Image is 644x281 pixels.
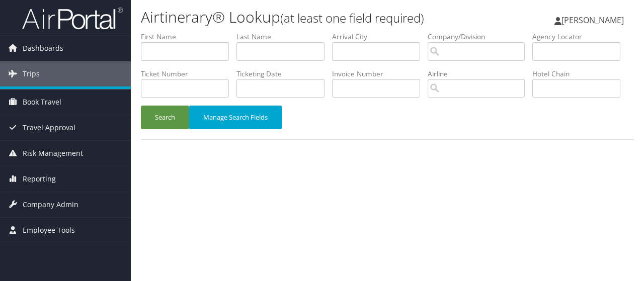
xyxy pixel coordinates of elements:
label: Company/Division [428,32,532,42]
h1: Airtinerary® Lookup [141,7,469,28]
span: Dashboards [23,36,63,61]
span: Employee Tools [23,218,75,243]
span: [PERSON_NAME] [561,15,624,26]
img: airportal-logo.png [22,7,123,30]
label: Ticket Number [141,69,236,79]
a: [PERSON_NAME] [554,5,634,35]
label: Invoice Number [332,69,428,79]
label: Arrival City [332,32,428,42]
span: Reporting [23,166,56,192]
span: Book Travel [23,89,61,115]
label: Last Name [236,32,332,42]
label: Hotel Chain [532,69,628,79]
span: Company Admin [23,192,78,217]
label: Airline [428,69,532,79]
label: First Name [141,32,236,42]
label: Agency Locator [532,32,628,42]
small: (at least one field required) [280,10,424,26]
button: Search [141,106,189,129]
span: Travel Approval [23,115,75,140]
label: Ticketing Date [236,69,332,79]
button: Manage Search Fields [189,106,282,129]
span: Trips [23,61,40,86]
span: Risk Management [23,141,83,166]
